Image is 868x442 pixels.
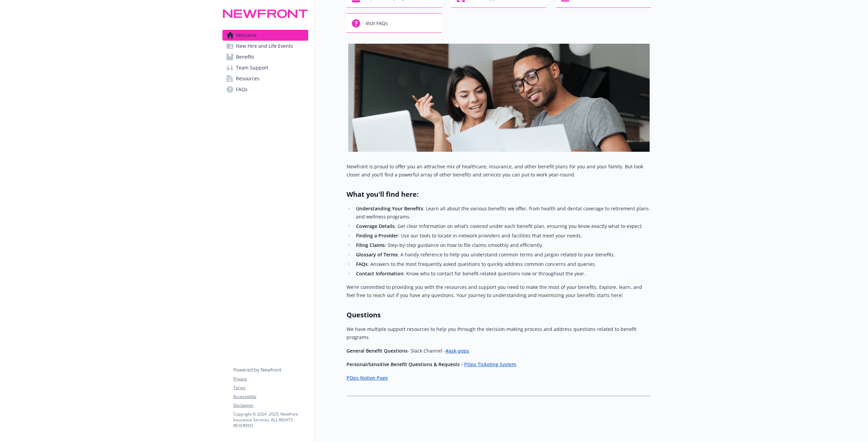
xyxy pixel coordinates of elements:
p: - Slack Channel - [347,347,651,355]
strong: Understanding Your Benefits [356,205,423,212]
a: New Hire and Life Events [222,41,308,51]
h2: Questions [347,310,651,320]
p: We have multiple support resources to help you through the decision-making process and address qu... [347,325,651,341]
li: : Use our tools to locate in-network providers and facilities that meet your needs. [354,232,651,240]
strong: Glossary of Terms [356,251,398,258]
li: : Learn all about the various benefits we offer, from health and dental coverage to retirement pl... [354,205,651,221]
a: FAQs [222,84,308,95]
p: . [347,360,651,369]
a: Privacy [233,376,308,382]
p: Copyright © 2024 - 2025 , Newfront Insurance Services, ALL RIGHTS RESERVED [233,411,308,428]
a: Benefits [222,51,308,62]
img: overview page banner [348,44,650,152]
li: : Step-by-step guidance on how to file claims smoothly and efficiently. [354,241,651,249]
a: #ask-pops [446,348,469,354]
a: POps Notion Page [347,375,388,381]
span: Team Support [236,62,268,73]
h2: What you'll find here: [347,190,651,199]
strong: Filing Claims [356,242,385,248]
li: : Answers to the most frequently asked questions to quickly address common concerns and queries. [354,260,651,268]
p: Newfront is proud to offer you an attractive mix of healthcare, insurance, and other benefit plan... [347,163,651,179]
p: We’re committed to providing you with the resources and support you need to make the most of your... [347,283,651,299]
strong: General Benefit Questions [347,348,408,354]
li: : Know who to contact for benefit-related questions now or throughout the year. [354,270,651,278]
li: : Get clear information on what’s covered under each benefit plan, ensuring you know exactly what... [354,222,651,230]
a: Resources [222,73,308,84]
button: Visit FAQs [347,13,442,33]
span: Welcome [236,30,257,41]
a: Welcome [222,30,308,41]
a: Terms [233,385,308,391]
a: Team Support [222,62,308,73]
a: POps Ticketing System [464,361,516,367]
strong: Finding a Provider [356,232,398,239]
strong: Personal/Sensitive Benefit Questions & Requests - [347,361,463,367]
span: Visit FAQs [366,17,388,30]
strong: Coverage Details [356,223,395,229]
span: Benefits [236,51,254,62]
span: FAQs [236,84,248,95]
a: Accessibility [233,394,308,400]
a: Disclaimer [233,402,308,408]
li: : A handy reference to help you understand common terms and jargon related to your benefits. [354,251,651,259]
span: New Hire and Life Events [236,41,293,51]
span: Resources [236,73,259,84]
strong: FAQs [356,261,368,267]
strong: Contact Information [356,270,403,277]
